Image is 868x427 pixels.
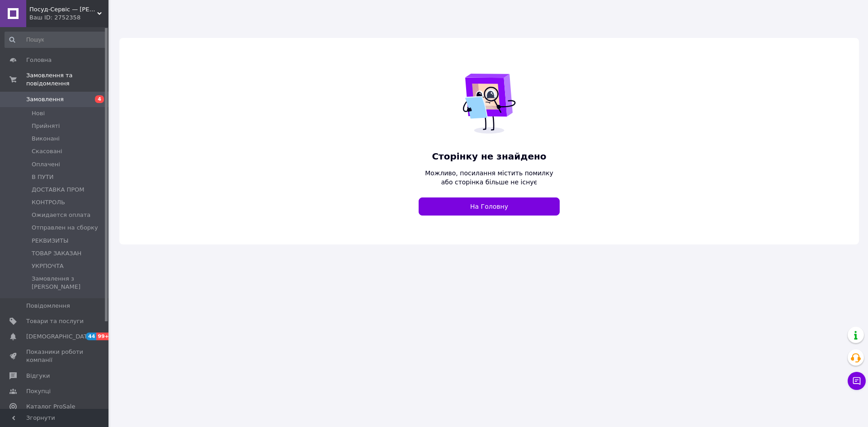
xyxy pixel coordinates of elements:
[26,56,52,64] span: Головна
[419,197,560,216] a: На Головну
[29,5,97,14] span: Посуд-Сервіс — Horeca Посуд Подарунки
[32,237,68,245] span: РЕКВИЗИТЫ
[32,122,60,130] span: Прийняті
[26,387,51,395] span: Покупці
[26,71,108,88] span: Замовлення та повідомлення
[848,372,866,390] button: Чат з покупцем
[32,249,81,258] span: ТОВАР ЗАКАЗАН
[32,262,64,270] span: УКРПОЧТА
[32,160,60,169] span: Оплачені
[26,95,64,103] span: Замовлення
[26,302,70,310] span: Повідомлення
[95,95,104,103] span: 4
[32,211,90,219] span: Ожидается оплата
[26,372,50,380] span: Відгуки
[32,275,106,291] span: Замовлення з [PERSON_NAME]
[32,186,85,194] span: ДОСТАВКА ПРОМ
[32,135,60,143] span: Виконані
[32,109,45,117] span: Нові
[32,147,62,155] span: Скасовані
[5,32,107,48] input: Пошук
[419,150,560,163] span: Сторінку не знайдено
[29,14,108,22] div: Ваш ID: 2752358
[96,333,111,340] span: 99+
[86,333,96,340] span: 44
[26,403,75,411] span: Каталог ProSale
[32,198,65,206] span: КОНТРОЛЬ
[419,169,560,187] span: Можливо, посилання містить помилку або сторінка більше не існує
[32,224,98,232] span: Отправлен на сборку
[26,348,84,364] span: Показники роботи компанії
[26,317,84,325] span: Товари та послуги
[26,333,93,341] span: [DEMOGRAPHIC_DATA]
[32,173,53,181] span: В ПУТИ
